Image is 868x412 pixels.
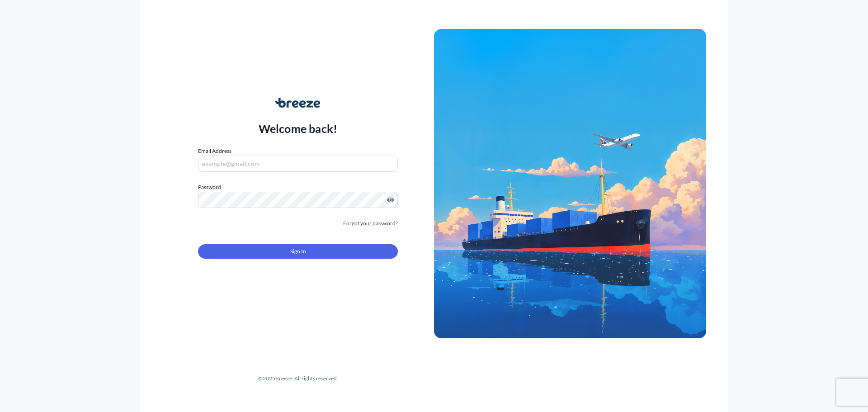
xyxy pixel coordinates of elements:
label: Password [198,183,398,192]
button: Show password [387,196,394,204]
p: Welcome back! [259,121,338,136]
span: Sign In [290,247,306,256]
a: Forgot your password? [343,219,398,228]
input: example@gmail.com [198,156,398,172]
img: Ship illustration [434,29,706,338]
label: Email Address [198,147,231,156]
div: © 2025 Breeze. All rights reserved. [162,374,434,383]
button: Sign In [198,244,398,259]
